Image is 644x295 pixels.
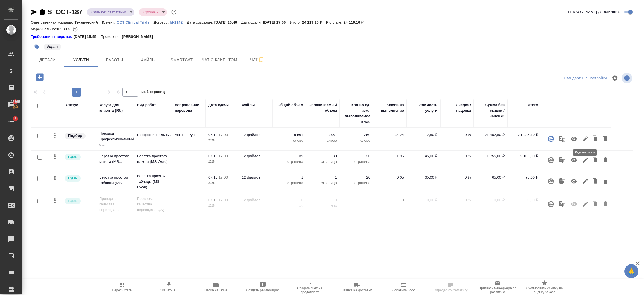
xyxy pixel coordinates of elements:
[567,132,581,146] button: Учитывать
[75,20,102,24] p: Технический
[68,198,77,204] p: Сдан
[242,102,255,108] div: Файлы
[443,175,471,180] p: 0 %
[622,73,633,83] span: Посмотреть информацию
[278,102,303,108] div: Общий объем
[187,20,214,24] p: Дата создания:
[175,102,203,113] div: Направление перевода
[309,153,337,159] p: 39
[242,175,270,180] p: 12 файлов
[309,102,337,113] div: Оплачиваемый объем
[567,197,581,211] button: Не учитывать
[275,159,303,165] p: страница
[99,196,131,213] p: Проверка качества перевода ...
[101,34,122,39] p: Проверено:
[137,132,169,138] p: Профессиональный
[275,197,303,203] p: 0
[168,57,195,64] span: Smartcat
[409,175,437,180] p: 65,00 ₽
[567,9,622,15] span: [PERSON_NAME] детали заказа
[409,102,437,113] div: Стоимость услуги
[43,44,61,49] span: сдан
[409,153,437,159] p: 45,00 ₽
[242,153,270,159] p: 12 файлов
[510,153,538,159] p: 2 106,00 ₽
[544,175,558,188] button: Привязать к услуге проект Smartcat
[242,197,270,203] p: 12 файлов
[601,175,610,188] button: Удалить
[544,153,558,167] button: Привязать к услуге проект Smartcat
[409,132,437,138] p: 2,50 ₽
[202,57,237,64] span: Чат с клиентом
[99,153,131,165] p: Верстка простого макета (MS...
[275,180,303,186] p: страница
[214,20,241,24] p: [DATE] 10:40
[263,20,290,24] p: [DATE] 17:00
[309,203,337,209] p: час
[510,132,538,138] p: 21 935,10 ₽
[1,114,21,128] a: 7
[170,8,177,16] button: Доп статусы указывают на важность/срочность заказа
[208,138,236,143] p: 2025
[102,20,117,24] p: Клиент:
[590,132,601,146] button: Клонировать
[326,20,344,24] p: К оплате:
[32,71,48,83] button: Добавить услугу
[342,175,370,180] p: 20
[31,34,74,39] a: Требования к верстке:
[87,8,134,16] div: Сдан без статистики
[66,102,78,108] div: Статус
[608,71,622,85] span: Настроить таблицу
[528,102,538,108] div: Итого
[31,41,43,53] button: Добавить тэг
[624,264,638,278] button: 🙏
[342,159,370,165] p: страница
[373,195,407,214] td: 0
[99,131,131,147] p: Перевод Профессиональный с ...
[342,180,370,186] p: страница
[601,197,610,211] button: Удалить
[477,197,505,203] p: 0,00 ₽
[99,175,131,186] p: Верстка простой таблицы (MS...
[7,99,23,105] span: 47565
[219,175,228,179] p: 17:00
[344,20,368,24] p: 24 119,10 ₽
[63,27,71,31] p: 30%
[208,198,219,202] p: 07.10,
[477,153,505,159] p: 1 755,00 ₽
[117,20,154,24] p: OCT Clinical Trials
[142,10,160,15] button: Срочный
[208,154,219,158] p: 07.10,
[342,132,370,138] p: 250
[477,132,505,138] p: 21 402,50 ₽
[590,153,601,167] button: Клонировать
[373,172,407,191] td: 0.05
[208,175,219,179] p: 07.10,
[342,102,370,125] div: Кол-во ед. изм., выполняемое в час
[544,132,558,146] button: Открыть страницу проекта SmartCat
[122,34,157,39] p: [PERSON_NAME]
[68,133,82,139] p: Подбор
[556,132,569,146] button: Рекомендация движка МТ
[219,154,228,158] p: 17:00
[219,198,228,202] p: 17:00
[242,132,270,138] p: 12 файлов
[309,197,337,203] p: 0
[90,10,128,15] button: Сдан без статистики
[309,180,337,186] p: страница
[302,20,326,24] p: 24 119,10 ₽
[275,175,303,180] p: 1
[373,151,407,170] td: 1.95
[376,102,404,113] div: Часов на выполнение
[590,197,601,211] button: Клонировать
[170,20,187,24] p: M-1142
[208,203,236,209] p: 2025
[443,197,471,203] p: 0 %
[443,132,471,138] p: 0 %
[31,27,63,31] p: Маржинальность:
[175,132,203,138] p: Англ → Рус
[47,44,58,50] p: #сдан
[139,8,167,16] div: Сдан без статистики
[567,175,581,188] button: Учитывать
[137,153,169,165] p: Верстка простого макета (MS Word)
